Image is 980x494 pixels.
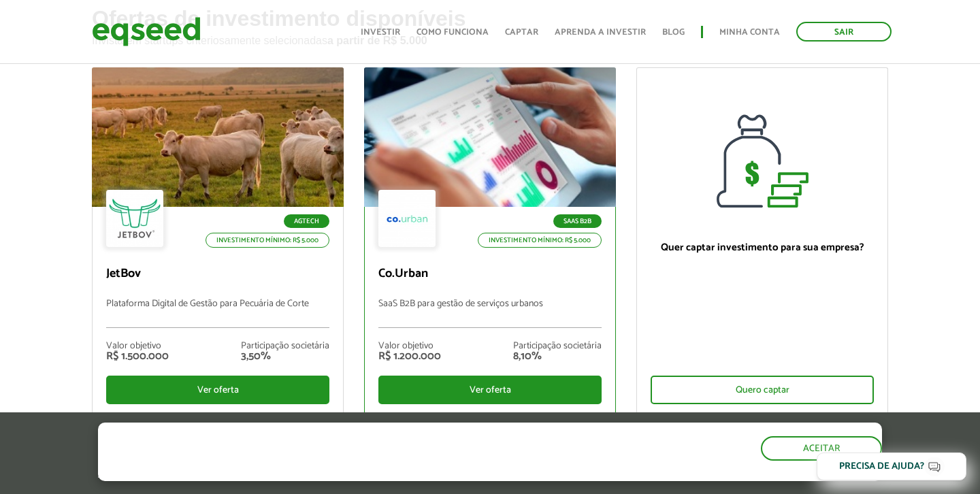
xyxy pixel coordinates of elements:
[106,299,329,328] p: Plataforma Digital de Gestão para Pecuária de Corte
[241,351,329,362] div: 3,50%
[361,28,400,37] a: Investir
[651,376,874,404] div: Quero captar
[513,351,602,362] div: 8,10%
[106,342,169,351] div: Valor objetivo
[278,470,435,481] a: política de privacidade e de cookies
[378,376,602,404] div: Ver oferta
[378,267,602,282] p: Co.Urban
[98,423,568,465] h5: O site da EqSeed utiliza cookies para melhorar sua navegação.
[416,28,489,37] a: Como funciona
[241,342,329,351] div: Participação societária
[378,299,602,328] p: SaaS B2B para gestão de serviços urbanos
[206,233,329,248] p: Investimento mínimo: R$ 5.000
[364,67,616,414] a: SaaS B2B Investimento mínimo: R$ 5.000 Co.Urban SaaS B2B para gestão de serviços urbanos Valor ob...
[478,233,602,248] p: Investimento mínimo: R$ 5.000
[106,267,329,282] p: JetBov
[796,22,892,42] a: Sair
[106,351,169,362] div: R$ 1.500.000
[505,28,538,37] a: Captar
[106,376,329,404] div: Ver oferta
[284,214,329,228] p: Agtech
[555,28,646,37] a: Aprenda a investir
[513,342,602,351] div: Participação societária
[719,28,780,37] a: Minha conta
[92,14,201,50] img: EqSeed
[378,351,441,362] div: R$ 1.200.000
[378,342,441,351] div: Valor objetivo
[662,28,685,37] a: Blog
[651,242,874,254] p: Quer captar investimento para sua empresa?
[761,436,882,461] button: Aceitar
[553,214,602,228] p: SaaS B2B
[98,468,568,481] p: Ao clicar em "aceitar", você aceita nossa .
[636,67,888,415] a: Quer captar investimento para sua empresa? Quero captar
[92,67,344,414] a: Agtech Investimento mínimo: R$ 5.000 JetBov Plataforma Digital de Gestão para Pecuária de Corte V...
